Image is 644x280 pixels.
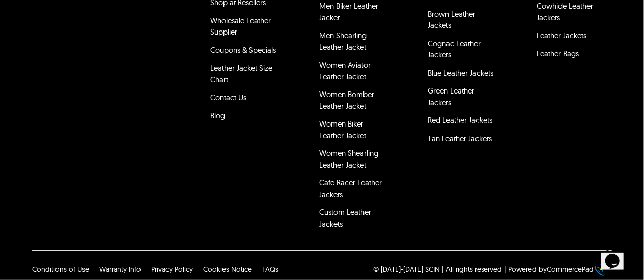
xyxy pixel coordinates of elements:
iframe: chat widget [451,114,634,234]
a: Blue Leather Jackets [428,68,494,78]
a: Red Leather Jackets [428,115,493,125]
a: Leather Jacket Size Chart [211,63,273,84]
li: Women Aviator Leather Jacket [318,58,389,87]
li: Cognac Leather Jackets [427,37,498,66]
a: Leather Bags [537,49,579,58]
li: Women Biker Leather Jacket [318,117,389,146]
a: Warranty Info [99,265,141,274]
a: Contact Us [211,92,247,102]
a: Tan Leather Jackets [428,134,492,143]
div: | [505,264,507,274]
a: Men Shearling Leather Jacket [319,30,367,52]
li: Women Bomber Leather Jacket [318,87,389,117]
li: Custom Leather Jackets [318,205,389,235]
li: Tan Leather Jackets [427,132,498,150]
a: FAQs [262,265,278,274]
a: Women Shearling Leather Jacket [319,148,378,170]
li: Leather Bags [535,47,607,65]
a: eCommerce builder by CommercePad [597,260,611,278]
li: Blog [209,109,281,127]
a: Wholesale Leather Supplier [211,16,271,37]
li: Blue Leather Jackets [427,66,498,84]
a: Privacy Policy [151,265,193,274]
a: Women Biker Leather Jacket [319,119,366,140]
span: Welcome to our site, if you need help simply reply to this message, we are online and ready to help. [4,4,168,20]
iframe: chat widget [601,239,634,270]
li: Contact Us [209,90,281,109]
a: Blog [211,111,226,120]
li: Green Leather Jackets [427,84,498,113]
li: Red Leather Jackets [427,113,498,132]
li: Women Shearling Leather Jacket [318,146,389,176]
a: Brown Leather Jackets [428,9,476,30]
a: Women Aviator Leather Jacket [319,60,371,81]
a: Custom Leather Jackets [319,207,371,229]
a: Cafe Racer Leather Jackets [319,178,382,199]
a: Conditions of Use [32,265,89,274]
a: Cognac Leather Jackets [428,39,481,60]
a: Cookies Notice [203,265,252,274]
li: Leather Jackets [535,28,607,47]
img: eCommerce builder by CommercePad [595,260,611,276]
div: Powered by [509,264,594,274]
a: Leather Jackets [537,30,586,40]
div: Welcome to our site, if you need help simply reply to this message, we are online and ready to help. [4,4,187,20]
p: © [DATE]-[DATE] SCIN | All rights reserved [373,264,502,274]
a: Women Bomber Leather Jacket [319,89,374,111]
li: Cafe Racer Leather Jackets [318,176,389,205]
li: Leather Jacket Size Chart [209,61,281,90]
a: Men Biker Leather Jacket [319,1,378,22]
li: Wholesale Leather Supplier [209,14,281,43]
li: Coupons & Specials [209,43,281,61]
li: Men Shearling Leather Jacket [318,28,389,58]
a: Coupons & Specials [211,45,276,55]
a: Green Leather Jackets [428,86,475,107]
a: Cowhide Leather Jackets [537,1,593,22]
a: CommercePad [547,265,594,274]
li: Brown Leather Jackets [427,7,498,37]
